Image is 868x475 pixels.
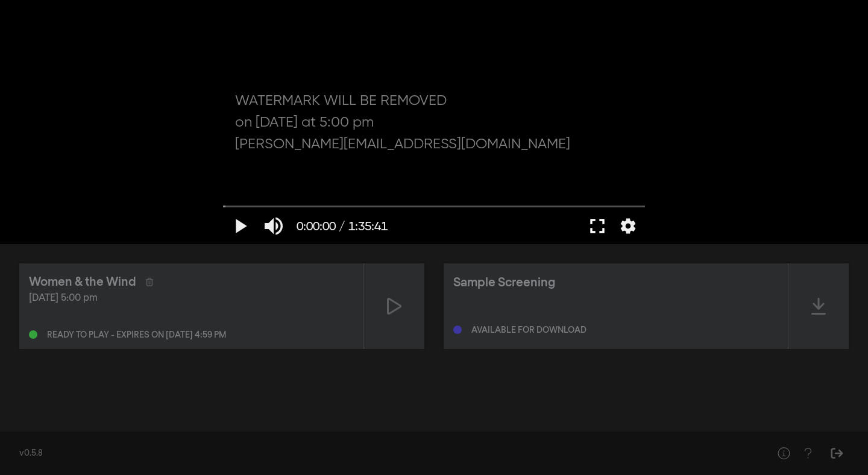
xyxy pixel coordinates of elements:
div: v0.5.8 [19,447,747,460]
button: Full screen [580,208,614,244]
button: Help [772,441,796,465]
div: [DATE] 5:00 pm [29,291,354,306]
button: Help [796,441,820,465]
div: Available for download [471,326,587,335]
div: Women & the Wind [29,273,136,291]
button: Sign Out [825,441,849,465]
button: Mute [257,208,291,244]
div: Sample Screening [453,274,555,292]
button: Play [223,208,257,244]
button: 0:00:00 / 1:35:41 [291,208,394,244]
div: Ready to play - expires on [DATE] 4:59 pm [47,331,226,339]
button: More settings [614,208,642,244]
